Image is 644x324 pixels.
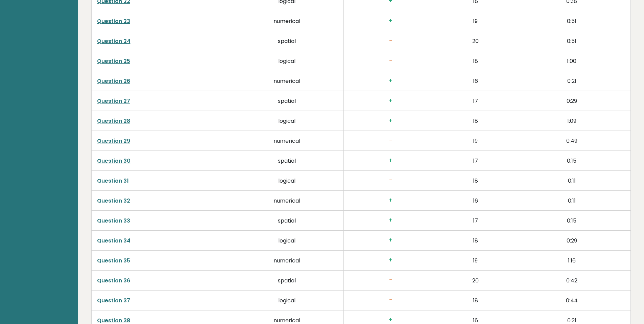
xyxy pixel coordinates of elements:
td: 18 [438,111,513,131]
h3: - [349,297,432,304]
a: Question 33 [97,217,130,225]
td: 18 [438,171,513,191]
a: Question 36 [97,277,130,284]
td: spatial [230,31,344,51]
td: 18 [438,291,513,310]
td: spatial [230,271,344,291]
td: 0:49 [513,131,630,151]
td: 1:00 [513,51,630,71]
td: 0:15 [513,151,630,171]
td: logical [230,51,344,71]
td: numerical [230,191,344,211]
a: Question 37 [97,297,130,304]
td: 0:11 [513,191,630,211]
a: Question 35 [97,257,130,264]
a: Question 34 [97,237,130,245]
td: logical [230,291,344,310]
h3: + [349,197,432,204]
td: 0:11 [513,171,630,191]
a: Question 23 [97,17,130,25]
a: Question 27 [97,97,130,105]
h3: - [349,37,432,44]
td: logical [230,231,344,251]
a: Question 31 [97,177,129,185]
td: 19 [438,131,513,151]
td: spatial [230,151,344,171]
td: 18 [438,51,513,71]
td: 0:21 [513,71,630,91]
a: Question 30 [97,157,130,165]
h3: + [349,157,432,164]
td: 1:16 [513,251,630,271]
td: logical [230,111,344,131]
td: 0:29 [513,91,630,111]
td: 17 [438,151,513,171]
td: numerical [230,71,344,91]
h3: - [349,177,432,184]
h3: + [349,117,432,124]
a: Question 26 [97,77,130,85]
a: Question 28 [97,117,130,125]
h3: + [349,237,432,244]
td: 19 [438,11,513,31]
h3: + [349,17,432,24]
h3: + [349,97,432,104]
h3: - [349,57,432,64]
td: 18 [438,231,513,251]
td: 20 [438,271,513,291]
td: spatial [230,91,344,111]
td: 16 [438,191,513,211]
td: 1:09 [513,111,630,131]
td: 0:29 [513,231,630,251]
td: 19 [438,251,513,271]
td: spatial [230,211,344,231]
h3: + [349,317,432,324]
td: 17 [438,91,513,111]
a: Question 29 [97,137,130,145]
td: 0:42 [513,271,630,291]
td: 0:51 [513,31,630,51]
a: Question 32 [97,197,130,205]
h3: + [349,217,432,224]
td: numerical [230,251,344,271]
td: 16 [438,71,513,91]
h3: + [349,77,432,84]
td: 17 [438,211,513,231]
td: 0:51 [513,11,630,31]
td: 20 [438,31,513,51]
td: numerical [230,131,344,151]
h3: - [349,277,432,284]
h3: + [349,257,432,264]
h3: - [349,137,432,144]
a: Question 24 [97,37,130,45]
td: logical [230,171,344,191]
td: 0:15 [513,211,630,231]
td: numerical [230,11,344,31]
a: Question 25 [97,57,130,65]
td: 0:44 [513,291,630,310]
